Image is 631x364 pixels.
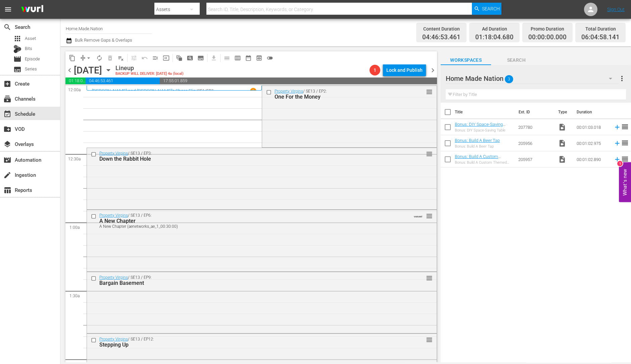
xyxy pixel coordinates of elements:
[13,35,21,43] span: apps
[426,274,433,281] button: reorder
[13,45,21,53] div: Bits
[234,55,241,61] span: calendar_view_week_outlined
[187,55,193,61] span: pageview_outlined
[3,156,11,164] span: Automation
[206,89,213,93] p: EP7
[426,88,433,96] span: reorder
[475,34,514,41] span: 01:18:04.680
[446,69,619,88] div: Home Made Nation
[617,161,623,166] div: 1
[426,336,433,343] button: reorder
[195,53,206,63] span: Create Series Block
[69,55,76,61] span: content_copy
[607,7,625,12] a: Sign Out
[3,140,11,148] span: Overlays
[3,186,11,194] span: Reports
[3,125,11,133] span: VOD
[618,74,626,83] span: more_vert
[619,162,631,202] button: Open Feedback Widget
[581,34,620,41] span: 06:04:58.141
[243,53,254,63] span: Month Calendar View
[275,89,303,94] a: Property Virgins
[614,156,621,163] svg: Add to Schedule
[441,56,491,64] span: Workspaces
[455,144,500,149] div: Bonus: Build A Beer Tap
[554,103,573,121] th: Type
[96,55,103,61] span: autorenew_outlined
[99,218,399,224] div: A New Chapter
[574,151,611,167] td: 00:01:02.890
[25,56,40,62] span: Episode
[86,77,160,84] span: 04:46:53.461
[160,77,437,84] span: 17:55:01.859
[618,70,626,87] button: more_vert
[99,275,128,280] a: Property Virgins
[85,55,92,61] span: arrow_drop_down
[99,337,128,342] a: Property Virgins
[422,34,460,41] span: 04:46:53.461
[74,38,132,43] span: Bulk Remove Gaps & Overlaps
[232,53,243,63] span: Week Calendar View
[558,155,566,163] span: Video
[3,171,11,179] span: Ingestion
[386,64,423,76] div: Lock and Publish
[65,77,86,84] span: 01:18:04.680
[455,154,501,164] a: Bonus: Build A Custom Themed Headboard
[115,64,184,72] div: Lineup
[99,342,399,348] div: Stepping Up
[516,151,555,167] td: 205957
[198,89,206,93] p: SE1 /
[197,55,204,61] span: subtitles_outlined
[99,224,399,229] div: A New Chapter (aenetworks_ae_1_00:30:00)
[16,2,48,17] img: ans4CAIJ8jUAAAAAAAAAAAAAAAAAAAAAAAAgQb4GAAAAAAAAAAAAAAAAAAAAAAAAJMjXAAAAAAAAAAAAAAAAAAAAAAAAgAT5G...
[614,123,621,131] svg: Add to Schedule
[455,128,513,133] div: Bonus: DIY Space-Saving Table
[161,53,172,63] span: Update Metadata from Key Asset
[3,95,11,103] span: Channels
[426,88,433,95] button: reorder
[99,151,128,156] a: Property Virgins
[219,51,232,64] span: Day Calendar View
[528,34,567,41] span: 00:00:00.000
[115,72,184,76] div: BACKUP WILL DELIVER: [DATE] 4a (local)
[516,119,555,135] td: 207780
[455,160,513,165] div: Bonus: Build A Custom Themed Headboard
[275,94,403,100] div: One For the Money
[574,135,611,151] td: 00:01:02.975
[426,212,433,219] button: reorder
[256,55,262,61] span: preview_outlined
[429,66,437,74] span: chevron_right
[99,337,399,348] div: / SE13 / EP12:
[614,140,621,147] svg: Add to Schedule
[426,150,433,157] button: reorder
[455,122,505,132] a: Bonus: DIY Space-Saving Table
[4,5,12,13] span: menu
[99,280,399,286] div: Bargain Basement
[516,135,555,151] td: 205956
[99,156,399,162] div: Down the Rabbit Hole
[3,110,11,118] span: Schedule
[455,138,500,143] a: Bonus: Build A Beer Tap
[275,89,403,100] div: / SE13 / EP2:
[117,55,124,61] span: playlist_remove_outlined
[426,150,433,158] span: reorder
[152,55,159,61] span: menu_open
[491,56,541,64] span: Search
[80,55,86,61] span: compress
[94,53,105,63] span: Loop Content
[99,213,128,218] a: Property Virgins
[370,67,380,73] span: 1
[92,88,196,94] a: [PERSON_NAME] and [PERSON_NAME]'s Shore Flip
[621,139,629,147] span: reorder
[621,123,629,131] span: reorder
[383,64,426,76] button: Lock and Publish
[515,103,554,121] th: Ext. ID
[176,55,183,61] span: auto_awesome_motion_outlined
[422,24,460,34] div: Content Duration
[13,65,21,73] span: Series
[25,66,37,72] span: Series
[581,24,620,34] div: Total Duration
[266,55,273,61] span: toggle_off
